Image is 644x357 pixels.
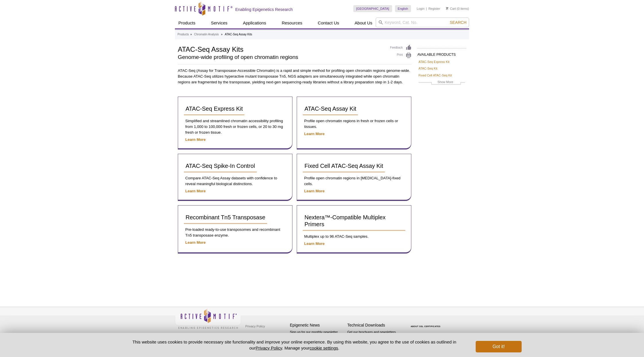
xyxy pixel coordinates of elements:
[310,346,338,350] button: cookie settings
[395,5,411,12] a: English
[390,45,412,51] a: Feedback
[419,66,437,71] a: ATAC-Seq Kit
[428,7,440,11] a: Register
[184,118,286,135] p: Simplified and streamlined chromatin accessibility profiling from 1,000 to 100,000 fresh or froze...
[448,20,468,25] button: Search
[304,189,325,193] a: Learn More
[450,20,466,25] span: Search
[194,32,219,37] a: Chromatin Analysis
[304,105,356,112] span: ATAC-Seq Assay Kit
[446,7,456,11] a: Cart
[303,175,405,187] p: Profile open chromatin regions in [MEDICAL_DATA]-fixed cells.
[185,189,206,193] a: Learn More
[304,132,325,136] a: Learn More
[347,330,402,344] p: Get our brochures and newsletters, or request them by mail.
[184,227,286,238] p: Pre-loaded ready-to-use transposomes and recombinant Tn5 transposase enzyme.
[278,18,306,28] a: Resources
[303,160,385,172] a: Fixed Cell ATAC-Seq Assay Kit
[184,160,257,172] a: ATAC-Seq Spike-In Control
[244,322,266,331] a: Privacy Policy
[446,5,469,12] li: (0 items)
[225,33,252,36] li: ATAC-Seq Assay Kits
[405,317,448,330] table: Click to Verify - This site chose Symantec SSL for secure e-commerce and confidential communicati...
[411,325,441,327] a: ABOUT SSL CERTIFICATES
[303,103,358,115] a: ATAC-Seq Assay Kit
[347,323,402,328] h4: Technical Downloads
[290,323,344,328] h4: Epigenetic News
[417,7,425,11] a: Login
[178,32,189,37] a: Products
[390,52,412,59] a: Print
[351,18,376,28] a: About Us
[304,241,325,246] a: Learn More
[446,7,448,10] img: Your Cart
[184,211,267,224] a: Recombinant Tn5 Transposase
[376,18,469,27] input: Keyword, Cat. No.
[186,163,255,169] span: ATAC-Seq Spike-In Control
[175,18,199,28] a: Products
[175,307,241,330] img: Active Motif,
[303,118,405,130] p: Profile open chromatin regions in fresh or frozen cells or tissues.
[186,105,243,112] span: ATAC-Seq Express Kit
[256,346,282,350] a: Privacy Policy
[419,59,450,64] a: ATAC-Seq Express Kit
[184,175,286,187] p: Compare ATAC-Seq Assay datasets with confidence to reveal meaningful biological distinctions.
[184,103,244,115] a: ATAC-Seq Express Kit
[303,211,405,231] a: Nextera™-Compatible Multiplex Primers
[178,55,384,60] h2: Genome-wide profiling of open chromatin regions
[235,7,293,12] h2: Enabling Epigenetics Research
[185,137,206,142] a: Learn More
[221,33,223,36] li: »
[304,214,385,227] span: Nextera™-Compatible Multiplex Primers
[476,341,522,352] button: Got it!
[178,68,412,85] p: ATAC-Seq (Assay for Transposase-Accessible Chromatin) is a rapid and simple method for profiling ...
[186,214,265,220] span: Recombinant Tn5 Transposase
[419,73,452,78] a: Fixed Cell ATAC-Seq Kit
[240,18,270,28] a: Applications
[178,45,384,53] h1: ATAC-Seq Assay Kits
[303,234,405,239] p: Multiplex up to 96 ATAC-Seq samples.
[185,240,206,245] a: Learn More
[207,18,231,28] a: Services
[290,330,344,349] p: Sign up for our monthly newsletter highlighting recent publications in the field of epigenetics.
[353,5,392,12] a: [GEOGRAPHIC_DATA]
[314,18,342,28] a: Contact Us
[419,79,465,86] a: Show More
[244,331,274,339] a: Terms & Conditions
[417,48,466,58] h2: AVAILABLE PRODUCTS
[304,163,383,169] span: Fixed Cell ATAC-Seq Assay Kit
[190,33,192,36] li: »
[426,5,427,12] li: |
[122,339,466,351] p: This website uses cookies to provide necessary site functionality and improve your online experie...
